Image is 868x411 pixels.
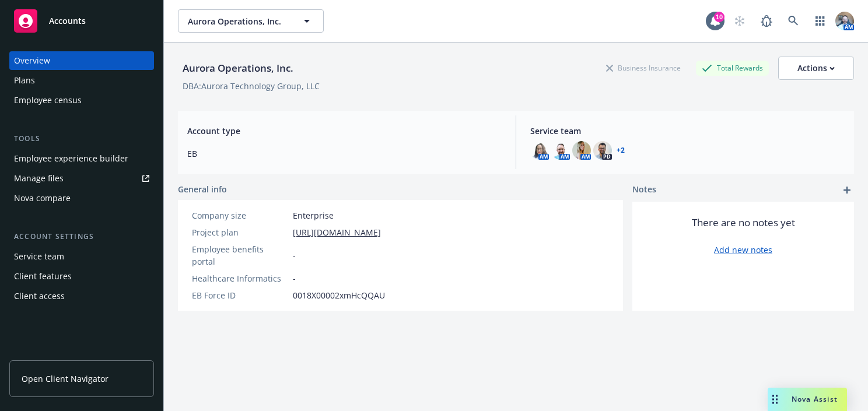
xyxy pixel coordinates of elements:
button: Aurora Operations, Inc. [178,9,324,33]
div: Total Rewards [696,61,769,75]
span: - [293,272,296,284]
a: Add new notes [714,244,772,256]
button: Nova Assist [768,388,847,411]
a: Manage files [9,169,154,188]
div: Project plan [192,226,288,238]
a: +2 [617,147,625,154]
a: add [840,183,854,197]
a: Employee experience builder [9,149,154,168]
a: Start snowing [728,9,751,33]
a: Accounts [9,5,154,37]
div: Service team [14,247,64,266]
a: Search [782,9,805,33]
span: Enterprise [293,209,334,222]
div: 10 [714,12,724,22]
img: photo [551,141,570,160]
img: photo [572,141,591,160]
a: Plans [9,71,154,90]
span: There are no notes yet [692,216,795,230]
span: Aurora Operations, Inc. [188,15,289,27]
span: Account type [187,125,502,137]
div: Drag to move [768,388,782,411]
div: Plans [14,71,35,90]
span: Nova Assist [792,394,838,404]
img: photo [593,141,612,160]
a: Overview [9,51,154,70]
span: 0018X00002xmHcQQAU [293,289,385,301]
a: Client features [9,267,154,286]
div: Employee benefits portal [192,243,288,268]
div: Business Insurance [600,61,687,75]
span: - [293,250,296,262]
div: DBA: Aurora Technology Group, LLC [183,80,320,92]
div: Employee experience builder [14,149,128,168]
div: Aurora Operations, Inc. [178,61,298,76]
span: Service team [530,125,845,137]
span: Open Client Navigator [22,373,108,385]
div: Healthcare Informatics [192,272,288,284]
img: photo [835,12,854,30]
span: EB [187,147,502,160]
a: Client access [9,287,154,305]
a: Report a Bug [755,9,778,33]
a: Employee census [9,91,154,110]
div: Tools [9,133,154,145]
div: Manage files [14,169,64,188]
div: Client access [14,287,65,305]
span: Notes [632,183,656,197]
div: Account settings [9,231,154,243]
span: Accounts [49,16,86,26]
a: Switch app [808,9,832,33]
div: Client features [14,267,72,286]
div: EB Force ID [192,289,288,301]
div: Employee census [14,91,82,110]
img: photo [530,141,549,160]
div: Actions [797,57,835,79]
a: [URL][DOMAIN_NAME] [293,226,381,238]
div: Nova compare [14,189,71,208]
div: Overview [14,51,50,70]
a: Nova compare [9,189,154,208]
a: Service team [9,247,154,266]
div: Company size [192,209,288,222]
button: Actions [778,57,854,80]
span: General info [178,183,227,195]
